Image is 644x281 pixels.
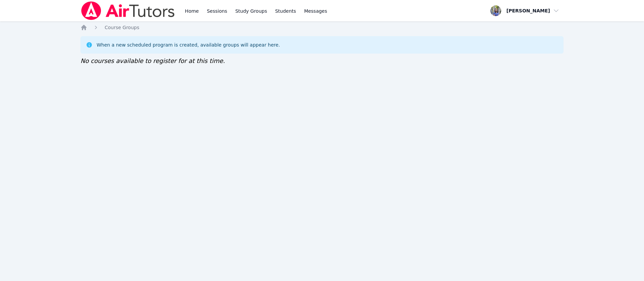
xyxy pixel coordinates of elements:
div: When a new scheduled program is created, available groups will appear here. [97,42,280,48]
a: Course Groups [105,24,139,31]
img: Air Tutors [80,1,175,20]
span: Messages [304,8,327,14]
span: No courses available to register for at this time. [80,57,225,64]
nav: Breadcrumb [80,24,563,31]
span: Course Groups [105,25,139,30]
